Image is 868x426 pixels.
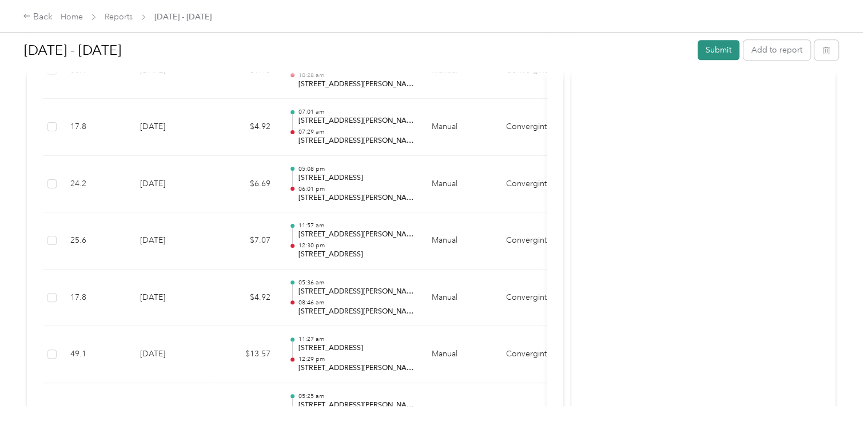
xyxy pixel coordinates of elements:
[298,335,413,343] p: 11:27 am
[298,173,413,183] p: [STREET_ADDRESS]
[298,193,413,203] p: [STREET_ADDRESS][PERSON_NAME]
[298,279,413,287] p: 05:36 am
[804,362,868,426] iframe: Everlance-gr Chat Button Frame
[131,99,211,156] td: [DATE]
[61,156,131,213] td: 24.2
[131,270,211,327] td: [DATE]
[298,108,413,116] p: 07:01 am
[497,326,583,383] td: Convergint Technologies
[61,270,131,327] td: 17.8
[298,128,413,136] p: 07:29 am
[61,212,131,270] td: 25.6
[211,156,280,213] td: $6.69
[298,363,413,373] p: [STREET_ADDRESS][PERSON_NAME]
[24,37,690,64] h1: Sep 1 - 30, 2025
[131,212,211,270] td: [DATE]
[497,99,583,156] td: Convergint Technologies
[298,230,413,240] p: [STREET_ADDRESS][PERSON_NAME]
[698,40,739,60] button: Submit
[743,40,810,60] button: Add to report
[131,156,211,213] td: [DATE]
[497,156,583,213] td: Convergint Technologies
[497,270,583,327] td: Convergint Technologies
[61,12,83,22] a: Home
[298,287,413,297] p: [STREET_ADDRESS][PERSON_NAME]
[211,99,280,156] td: $4.92
[298,392,413,400] p: 05:25 am
[423,326,497,383] td: Manual
[423,212,497,270] td: Manual
[211,212,280,270] td: $7.07
[423,270,497,327] td: Manual
[298,299,413,307] p: 08:46 am
[298,79,413,90] p: [STREET_ADDRESS][PERSON_NAME]
[298,136,413,146] p: [STREET_ADDRESS][PERSON_NAME]
[298,185,413,193] p: 06:01 pm
[61,326,131,383] td: 49.1
[298,165,413,173] p: 05:08 pm
[211,326,280,383] td: $13.57
[298,222,413,230] p: 11:57 am
[298,250,413,260] p: [STREET_ADDRESS]
[154,11,212,23] span: [DATE] - [DATE]
[298,242,413,250] p: 12:30 pm
[298,343,413,353] p: [STREET_ADDRESS]
[211,270,280,327] td: $4.92
[298,116,413,126] p: [STREET_ADDRESS][PERSON_NAME]
[298,307,413,317] p: [STREET_ADDRESS][PERSON_NAME]
[423,156,497,213] td: Manual
[298,400,413,411] p: [STREET_ADDRESS][PERSON_NAME]
[131,326,211,383] td: [DATE]
[497,212,583,270] td: Convergint Technologies
[423,99,497,156] td: Manual
[23,10,53,24] div: Back
[61,99,131,156] td: 17.8
[298,355,413,363] p: 12:29 pm
[105,12,133,22] a: Reports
